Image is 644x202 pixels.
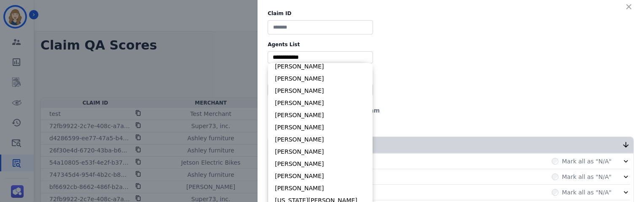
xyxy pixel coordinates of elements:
[562,157,612,165] label: Mark all as "N/A"
[268,73,634,80] label: Merchants List
[562,173,612,181] label: Mark all as "N/A"
[268,10,634,17] label: Claim ID
[268,106,634,115] div: Evaluation Date:
[562,188,612,197] label: Mark all as "N/A"
[268,109,373,121] li: [PERSON_NAME]
[268,134,373,146] li: [PERSON_NAME]
[268,170,373,182] li: [PERSON_NAME]
[268,97,373,109] li: [PERSON_NAME]
[268,158,373,170] li: [PERSON_NAME]
[268,146,373,158] li: [PERSON_NAME]
[268,121,373,134] li: [PERSON_NAME]
[268,85,373,97] li: [PERSON_NAME]
[268,118,634,126] div: Evaluator:
[268,41,634,48] label: Agents List
[270,53,371,62] ul: selected options
[268,73,373,85] li: [PERSON_NAME]
[268,60,373,73] li: [PERSON_NAME]
[268,182,373,194] li: [PERSON_NAME]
